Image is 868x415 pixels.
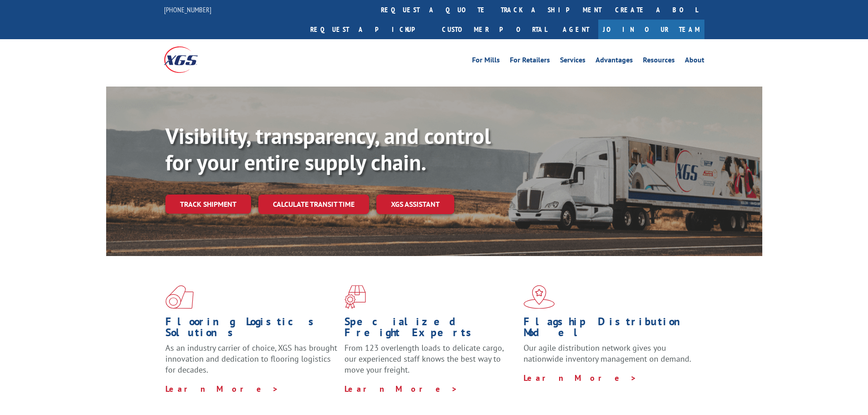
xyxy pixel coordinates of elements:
a: Learn More > [165,384,279,394]
a: Join Our Team [598,20,704,39]
img: xgs-icon-flagship-distribution-model-red [524,285,555,309]
span: As an industry carrier of choice, XGS has brought innovation and dedication to flooring logistics... [165,343,337,375]
h1: Specialized Freight Experts [344,316,517,343]
a: Resources [643,56,675,67]
a: For Retailers [510,56,550,67]
a: About [685,56,704,67]
p: From 123 overlength loads to delicate cargo, our experienced staff knows the best way to move you... [344,343,517,383]
a: Customer Portal [435,20,554,39]
a: Calculate transit time [258,195,369,214]
a: Learn More > [344,384,458,394]
h1: Flagship Distribution Model [524,316,696,343]
a: Track shipment [165,195,251,214]
img: xgs-icon-total-supply-chain-intelligence-red [165,285,194,309]
a: Learn More > [524,373,637,383]
a: [PHONE_NUMBER] [164,5,211,14]
a: Request a pickup [303,20,435,39]
a: For Mills [472,56,500,67]
img: xgs-icon-focused-on-flooring-red [344,285,366,309]
span: Our agile distribution network gives you nationwide inventory management on demand. [524,343,691,364]
a: Advantages [596,56,633,67]
a: XGS ASSISTANT [376,195,454,214]
b: Visibility, transparency, and control for your entire supply chain. [165,122,491,176]
a: Agent [554,20,598,39]
a: Services [560,56,586,67]
h1: Flooring Logistics Solutions [165,316,338,343]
